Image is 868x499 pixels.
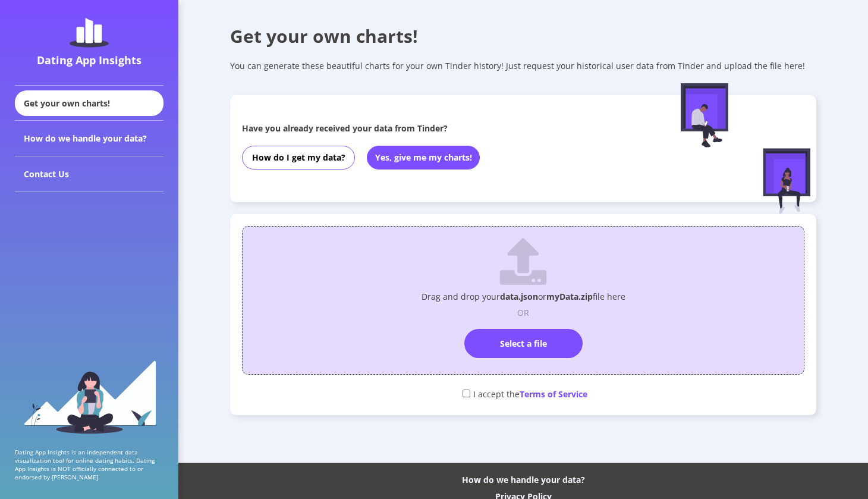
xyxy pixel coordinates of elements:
[230,60,816,71] div: You can generate these beautiful charts for your own Tinder history! Just request your historical...
[230,24,816,48] div: Get your own charts!
[15,121,163,156] div: How do we handle your data?
[464,329,583,358] label: Select a file
[242,384,804,403] div: I accept the
[546,291,593,302] span: myData.zip
[18,53,161,67] div: Dating App Insights
[367,146,480,170] button: Yes, give me my charts!
[242,146,355,170] button: How do I get my data?
[23,359,156,434] img: sidebar_girl.91b9467e.svg
[520,388,587,400] span: Terms of Service
[681,83,728,147] img: male-figure-sitting.c9faa881.svg
[499,238,547,285] img: upload.89845251.svg
[422,291,625,302] p: Drag and drop your or file here
[15,90,163,116] div: Get your own charts!
[462,474,585,485] div: How do we handle your data?
[15,156,163,192] div: Contact Us
[15,448,163,481] p: Dating App Insights is an independent data visualization tool for online dating habits. Dating Ap...
[763,148,810,214] img: female-figure-sitting.afd5d174.svg
[242,123,636,134] div: Have you already received your data from Tinder?
[70,18,109,48] img: dating-app-insights-logo.5abe6921.svg
[517,307,529,318] p: OR
[500,291,538,302] span: data.json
